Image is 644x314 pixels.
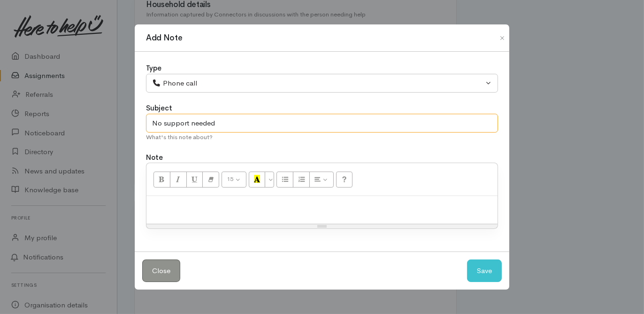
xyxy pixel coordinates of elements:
button: Italic (CTRL+I) [170,172,187,188]
div: What's this note about? [146,133,498,142]
button: Font Size [222,172,246,188]
button: Close [142,259,180,283]
button: More Color [265,172,274,188]
button: Recent Color [249,172,266,188]
button: Unordered list (CTRL+SHIFT+NUM7) [276,172,293,188]
button: Ordered list (CTRL+SHIFT+NUM8) [293,172,310,188]
div: Phone call [152,78,483,89]
div: Resize [146,224,498,228]
button: Help [336,172,353,188]
span: 15 [227,175,234,183]
button: Underline (CTRL+U) [186,172,203,188]
button: Remove Font Style (CTRL+\) [202,172,219,188]
button: Paragraph [309,172,334,188]
label: Subject [146,103,172,114]
button: Save [467,259,502,283]
label: Type [146,63,161,74]
button: Phone call [146,74,498,93]
label: Note [146,152,163,163]
button: Bold (CTRL+B) [153,172,170,188]
h1: Add Note [146,32,182,44]
button: Close [495,32,510,44]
